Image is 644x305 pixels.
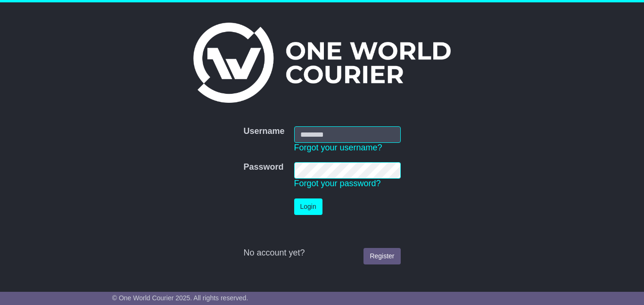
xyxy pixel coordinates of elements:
[363,248,400,264] a: Register
[112,294,248,302] span: © One World Courier 2025. All rights reserved.
[193,23,451,103] img: One World
[294,198,322,215] button: Login
[294,179,381,188] a: Forgot your password?
[243,162,283,173] label: Password
[294,143,382,152] a: Forgot your username?
[243,248,400,258] div: No account yet?
[243,126,284,137] label: Username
